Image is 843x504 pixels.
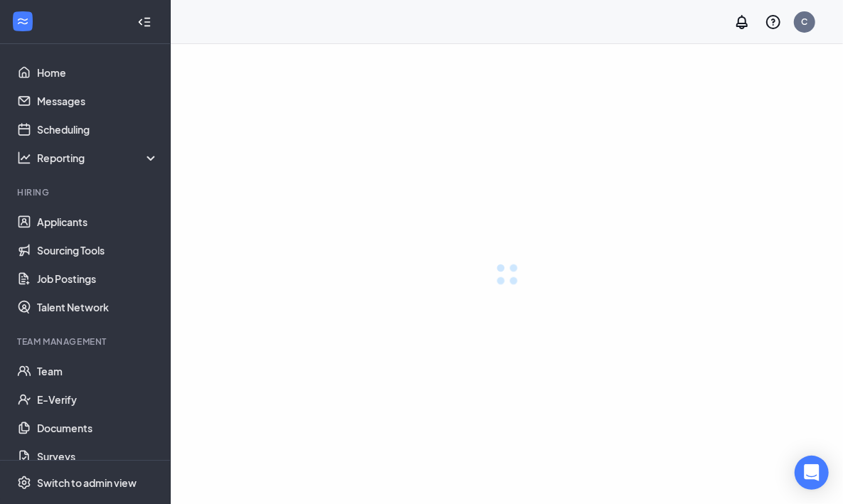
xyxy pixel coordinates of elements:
svg: Notifications [733,14,751,31]
svg: QuestionInfo [765,14,782,31]
div: Team Management [17,336,156,348]
a: Home [37,58,159,87]
a: Scheduling [37,115,159,144]
div: C [802,16,808,28]
svg: Collapse [137,15,152,29]
div: Open Intercom Messenger [795,456,829,490]
a: Sourcing Tools [37,236,159,264]
div: Switch to admin view [37,476,137,490]
div: Hiring [17,186,156,198]
svg: Analysis [17,151,31,165]
a: Talent Network [37,293,159,321]
svg: WorkstreamLogo [16,14,30,28]
a: Job Postings [37,264,159,293]
a: Messages [37,87,159,115]
div: Reporting [37,151,159,165]
a: Applicants [37,208,159,236]
a: Documents [37,414,159,442]
a: Team [37,357,159,385]
a: Surveys [37,442,159,471]
a: E-Verify [37,385,159,414]
svg: Settings [17,476,31,490]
